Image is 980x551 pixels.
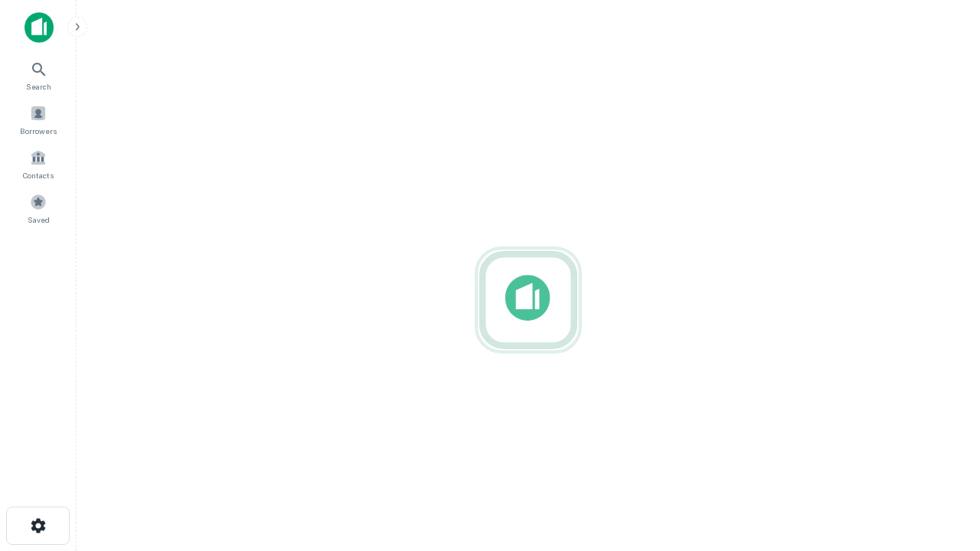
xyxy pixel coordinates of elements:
a: Borrowers [5,99,72,140]
img: capitalize-icon.png [24,12,54,43]
span: Saved [28,214,50,226]
a: Saved [5,187,72,229]
iframe: Chat Widget [903,429,980,502]
a: Contacts [5,143,72,184]
span: Search [26,80,51,93]
span: Borrowers [20,125,57,137]
span: Contacts [23,169,54,181]
a: Search [5,54,72,96]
